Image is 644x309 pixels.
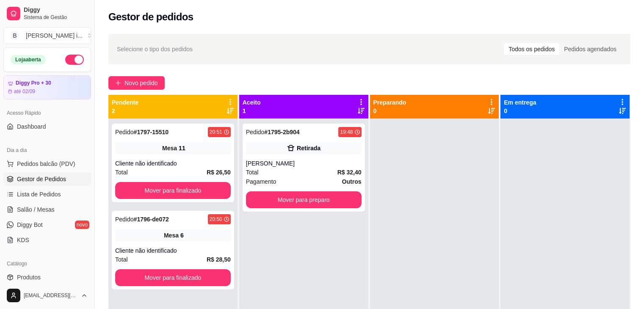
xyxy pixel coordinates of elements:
div: Loja aberta [11,55,46,64]
span: Pedido [115,216,134,223]
span: Pedido [115,129,134,135]
span: Diggy [24,6,88,14]
button: Pedidos balcão (PDV) [3,157,91,171]
span: Gestor de Pedidos [17,175,66,183]
span: Diggy Bot [17,221,43,229]
p: 1 [243,107,261,115]
a: Salão / Mesas [3,203,91,216]
strong: # 1797-15510 [134,129,169,135]
strong: R$ 28,50 [207,256,231,263]
button: Mover para finalizado [115,269,231,286]
div: 20:51 [210,129,222,135]
span: Novo pedido [124,78,158,88]
span: Selecione o tipo dos pedidos [117,44,193,54]
span: B [11,31,19,40]
span: Total [115,168,128,177]
p: 2 [112,107,138,115]
div: Pedidos agendados [559,43,621,55]
p: Em entrega [504,98,536,107]
span: KDS [17,236,29,244]
a: Produtos [3,270,91,284]
span: Total [115,255,128,264]
a: KDS [3,233,91,247]
div: [PERSON_NAME] [246,159,362,168]
div: Retirada [297,144,321,152]
div: 19:48 [340,129,353,135]
div: Acesso Rápido [3,106,91,120]
p: 0 [504,107,536,115]
div: Dia a dia [3,143,91,157]
span: Salão / Mesas [17,205,55,214]
div: 20:50 [210,216,222,223]
span: [EMAIL_ADDRESS][DOMAIN_NAME] [24,292,77,299]
a: Dashboard [3,120,91,133]
strong: # 1796-de072 [134,216,169,223]
article: até 02/09 [14,88,35,95]
p: Preparando [373,98,406,107]
div: [PERSON_NAME] i ... [26,31,83,40]
strong: R$ 32,40 [337,169,362,176]
strong: # 1795-2b904 [264,129,299,135]
p: 0 [373,107,406,115]
span: Sistema de Gestão [24,14,88,21]
a: Gestor de Pedidos [3,172,91,186]
strong: Outros [342,178,362,185]
div: Cliente não identificado [115,246,231,255]
button: Mover para finalizado [115,182,231,199]
span: Produtos [17,273,41,281]
span: Mesa [164,231,179,240]
span: Mesa [162,144,177,152]
div: 11 [179,144,185,152]
span: Pedidos balcão (PDV) [17,160,75,168]
h2: Gestor de pedidos [108,10,193,24]
button: Novo pedido [108,76,165,90]
span: Dashboard [17,122,46,131]
button: Select a team [3,27,91,44]
button: Alterar Status [65,55,84,65]
a: Diggy Botnovo [3,218,91,232]
article: Diggy Pro + 30 [16,80,51,86]
button: Mover para preparo [246,191,362,208]
a: Lista de Pedidos [3,188,91,201]
span: plus [115,80,121,86]
span: Pagamento [246,177,276,186]
span: Total [246,168,259,177]
div: Catálogo [3,257,91,270]
div: 6 [180,231,184,240]
span: Lista de Pedidos [17,190,61,199]
a: DiggySistema de Gestão [3,3,91,24]
div: Todos os pedidos [504,43,559,55]
span: Pedido [246,129,265,135]
p: Aceito [243,98,261,107]
a: Diggy Pro + 30até 02/09 [3,75,91,99]
div: Cliente não identificado [115,159,231,168]
button: [EMAIL_ADDRESS][DOMAIN_NAME] [3,285,91,306]
strong: R$ 26,50 [207,169,231,176]
p: Pendente [112,98,138,107]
